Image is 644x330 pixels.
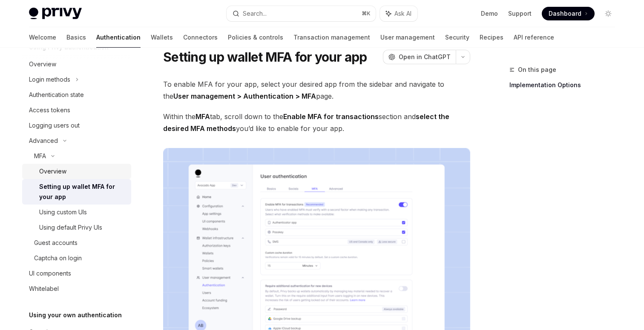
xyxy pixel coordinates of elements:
[29,105,70,115] div: Access tokens
[399,53,451,61] span: Open in ChatGPT
[509,78,622,92] a: Implementation Options
[22,118,131,133] a: Logging users out
[549,9,581,18] span: Dashboard
[96,27,141,48] a: Authentication
[173,92,316,100] strong: User management > Authentication > MFA
[183,27,218,48] a: Connectors
[22,220,131,235] a: Using default Privy UIs
[34,238,78,248] div: Guest accounts
[29,74,70,85] div: Login methods
[39,166,66,176] div: Overview
[29,90,84,100] div: Authentication state
[22,102,131,118] a: Access tokens
[394,9,411,18] span: Ask AI
[163,49,367,65] h1: Setting up wallet MFA for your app
[34,151,46,161] div: MFA
[22,266,131,281] a: UI components
[39,182,126,202] div: Setting up wallet MFA for your app
[243,9,267,19] div: Search...
[542,7,595,20] a: Dashboard
[228,27,283,48] a: Policies & controls
[29,310,122,320] h5: Using your own authentication
[163,111,470,134] span: Within the tab, scroll down to the section and you’d like to enable for your app.
[480,27,503,48] a: Recipes
[514,27,554,48] a: API reference
[22,179,131,205] a: Setting up wallet MFA for your app
[293,27,370,48] a: Transaction management
[481,9,498,18] a: Demo
[22,205,131,220] a: Using custom UIs
[151,27,173,48] a: Wallets
[22,57,131,72] a: Overview
[66,27,86,48] a: Basics
[39,222,102,233] div: Using default Privy UIs
[195,112,210,121] strong: MFA
[29,268,71,279] div: UI components
[22,250,131,266] a: Captcha on login
[22,87,131,102] a: Authentication state
[227,6,376,21] button: Search...⌘K
[29,8,82,20] img: light logo
[283,112,379,121] strong: Enable MFA for transactions
[380,6,417,21] button: Ask AI
[163,78,470,102] span: To enable MFA for your app, select your desired app from the sidebar and navigate to the page.
[380,27,435,48] a: User management
[29,136,58,146] div: Advanced
[29,284,59,294] div: Whitelabel
[22,235,131,250] a: Guest accounts
[39,207,87,217] div: Using custom UIs
[601,7,615,20] button: Toggle dark mode
[22,281,131,296] a: Whitelabel
[22,164,131,179] a: Overview
[383,50,456,64] button: Open in ChatGPT
[518,65,556,75] span: On this page
[445,27,469,48] a: Security
[34,253,82,263] div: Captcha on login
[29,27,56,48] a: Welcome
[29,59,56,69] div: Overview
[362,10,371,17] span: ⌘ K
[508,9,532,18] a: Support
[29,120,80,131] div: Logging users out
